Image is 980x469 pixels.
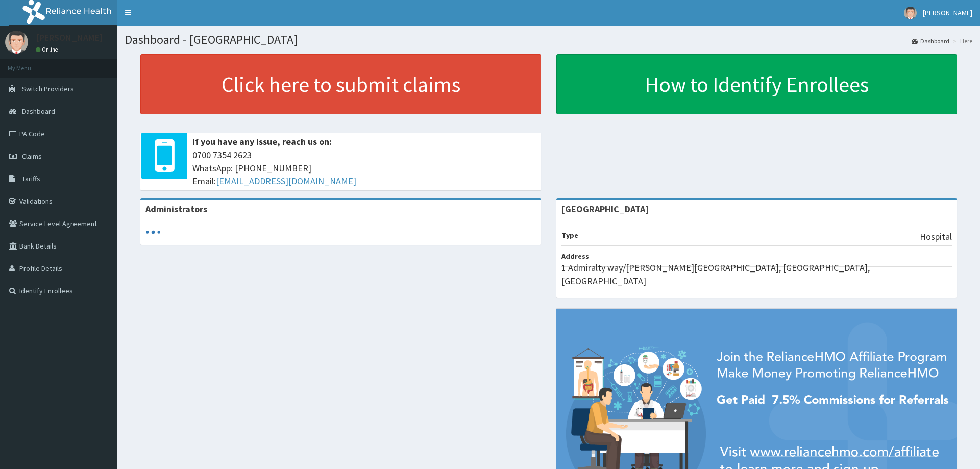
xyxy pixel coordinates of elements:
span: Claims [22,152,42,161]
a: How to Identify Enrollees [556,54,957,114]
b: If you have any issue, reach us on: [192,136,332,147]
span: Tariffs [22,174,40,183]
span: 0700 7354 2623 WhatsApp: [PHONE_NUMBER] Email: [192,149,536,188]
li: Here [950,37,972,45]
a: Online [36,46,60,53]
img: User Image [5,31,28,54]
strong: [GEOGRAPHIC_DATA] [561,203,649,215]
b: Address [561,252,589,261]
span: Switch Providers [22,84,74,93]
b: Type [561,231,578,240]
img: User Image [904,7,917,19]
p: 1 Admiralty way/[PERSON_NAME][GEOGRAPHIC_DATA], [GEOGRAPHIC_DATA], [GEOGRAPHIC_DATA] [561,261,952,287]
p: Hospital [920,230,952,243]
a: Click here to submit claims [140,54,541,114]
a: [EMAIL_ADDRESS][DOMAIN_NAME] [216,175,356,187]
a: Dashboard [912,37,949,45]
b: Administrators [145,203,207,215]
span: Dashboard [22,107,55,116]
h1: Dashboard - [GEOGRAPHIC_DATA] [125,33,972,46]
span: [PERSON_NAME] [923,8,972,17]
svg: audio-loading [145,225,161,240]
p: [PERSON_NAME] [36,33,103,42]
